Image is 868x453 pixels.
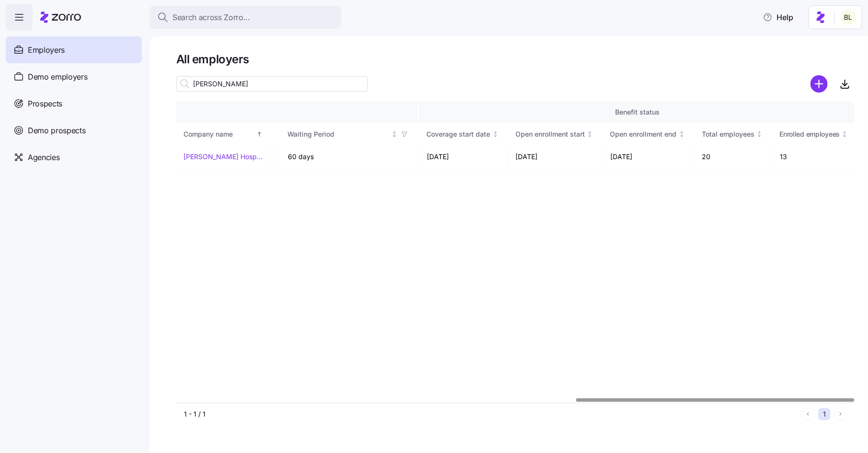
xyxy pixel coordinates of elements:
div: 1 - 1 / 1 [184,409,798,419]
a: [PERSON_NAME] Hospitality [184,152,264,162]
div: Coverage start date [427,129,491,139]
button: Previous page [802,408,814,420]
div: Not sorted [842,131,848,138]
div: Company name [184,129,255,139]
div: Waiting Period [288,129,389,139]
button: Next page [834,408,847,420]
div: Benefit status [427,107,848,117]
a: Prospects [6,90,142,117]
th: Coverage start dateNot sorted [419,123,508,145]
input: Search employer [176,76,368,92]
span: Demo prospects [28,125,86,137]
span: Agencies [28,151,59,163]
a: Agencies [6,144,142,171]
div: Open enrollment start [516,129,585,139]
th: Total employeesNot sorted [695,123,773,145]
a: Demo employers [6,63,142,90]
div: Not sorted [391,131,398,138]
button: Help [755,8,801,27]
div: Open enrollment end [610,129,677,139]
span: Demo employers [28,71,88,83]
div: Not sorted [756,131,763,138]
div: Not sorted [679,131,685,138]
td: [DATE] [508,145,603,169]
button: Search across Zorro... [149,6,341,29]
span: Help [763,12,793,23]
h1: All employers [176,52,855,67]
th: Enrolled employeesNot sorted [772,123,856,145]
td: [DATE] [419,145,508,169]
th: Open enrollment endNot sorted [603,123,695,145]
th: Waiting PeriodNot sorted [280,123,419,145]
th: Company nameSorted ascending [176,123,272,145]
svg: add icon [811,75,828,93]
span: Prospects [28,98,62,110]
td: 13 [772,145,856,169]
div: Not sorted [587,131,594,138]
a: Demo prospects [6,117,142,144]
td: 60 days [280,145,419,169]
td: [DATE] [603,145,695,169]
div: Total employees [702,129,755,139]
a: Employers [6,36,142,63]
span: Search across Zorro... [172,12,250,23]
span: Enrolled employees [780,129,840,139]
div: Not sorted [492,131,499,138]
img: 2fabda6663eee7a9d0b710c60bc473af [841,10,856,25]
button: 1 [818,408,831,420]
span: Employers [28,44,65,56]
td: 20 [695,145,773,169]
th: Open enrollment startNot sorted [508,123,603,145]
div: Sorted ascending [256,131,263,138]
